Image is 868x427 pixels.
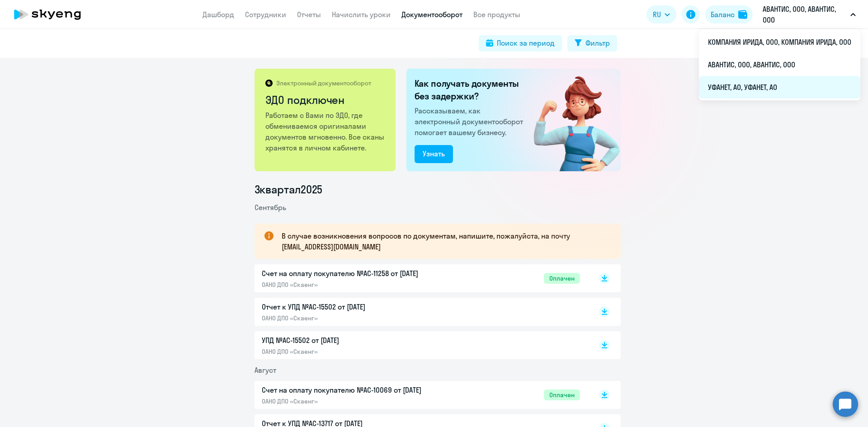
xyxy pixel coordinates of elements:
[262,335,580,356] a: УПД №AC-15502 от [DATE]ОАНО ДПО «Скаенг»
[297,10,321,19] a: Отчеты
[738,10,747,19] img: balance
[255,366,276,375] span: Август
[585,38,610,48] div: Фильтр
[282,230,604,252] p: В случае возникновения вопросов по документам, напишите, пожалуйста, на почту [EMAIL_ADDRESS][DOM...
[415,145,453,163] button: Узнать
[262,335,452,346] p: УПД №AC-15502 от [DATE]
[415,105,527,138] p: Рассказываем, как электронный документооборот помогает вашему бизнесу.
[705,5,753,23] button: Балансbalance
[758,4,860,25] button: АВАНТИС, ООО, АВАНТИС, ООО
[653,9,661,20] span: RU
[262,385,580,405] a: Счет на оплату покупателю №AC-10069 от [DATE]ОАНО ДПО «Скаенг»Оплачен
[415,77,527,103] h2: Как получать документы без задержки?
[262,347,452,356] p: ОАНО ДПО «Скаенг»
[519,69,621,171] img: connected
[497,38,555,48] div: Поиск за период
[332,10,391,19] a: Начислить уроки
[544,389,580,400] span: Оплачен
[711,9,735,20] div: Баланс
[479,35,562,52] button: Поиск за период
[262,301,580,322] a: Отчет к УПД №AC-15502 от [DATE]ОАНО ДПО «Скаенг»
[255,182,621,197] li: 3 квартал 2025
[473,10,520,19] a: Все продукты
[262,268,452,279] p: Счет на оплату покупателю №AC-11258 от [DATE]
[262,268,580,289] a: Счет на оплату покупателю №AC-11258 от [DATE]ОАНО ДПО «Скаенг»Оплачен
[262,281,452,289] p: ОАНО ДПО «Скаенг»
[401,10,462,19] a: Документооборот
[262,397,452,405] p: ОАНО ДПО «Скаенг»
[255,203,286,212] span: Сентябрь
[646,5,676,23] button: RU
[265,110,386,153] p: Работаем с Вами по ЭДО, где обмениваемся оригиналами документов мгновенно. Все сканы хранятся в л...
[265,93,386,107] h2: ЭДО подключен
[699,29,860,100] ul: RU
[276,79,371,87] p: Электронный документооборот
[567,35,617,52] button: Фильтр
[544,273,580,284] span: Оплачен
[203,10,234,19] a: Дашборд
[763,4,847,25] p: АВАНТИС, ООО, АВАНТИС, ООО
[262,301,452,312] p: Отчет к УПД №AC-15502 от [DATE]
[262,314,452,322] p: ОАНО ДПО «Скаенг»
[245,10,286,19] a: Сотрудники
[262,385,452,395] p: Счет на оплату покупателю №AC-10069 от [DATE]
[423,148,445,159] div: Узнать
